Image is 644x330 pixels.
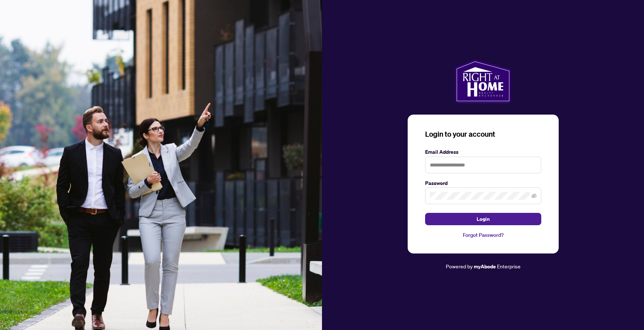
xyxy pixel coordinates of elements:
[474,263,496,271] a: myAbode
[446,263,473,269] span: Powered by
[425,179,541,187] label: Password
[425,213,541,225] button: Login
[497,263,521,269] span: Enterprise
[425,231,541,239] a: Forgot Password?
[455,59,511,103] img: ma-logo
[477,213,490,225] span: Login
[531,193,537,198] span: eye-invisible
[425,148,541,156] label: Email Address
[425,129,541,139] h3: Login to your account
